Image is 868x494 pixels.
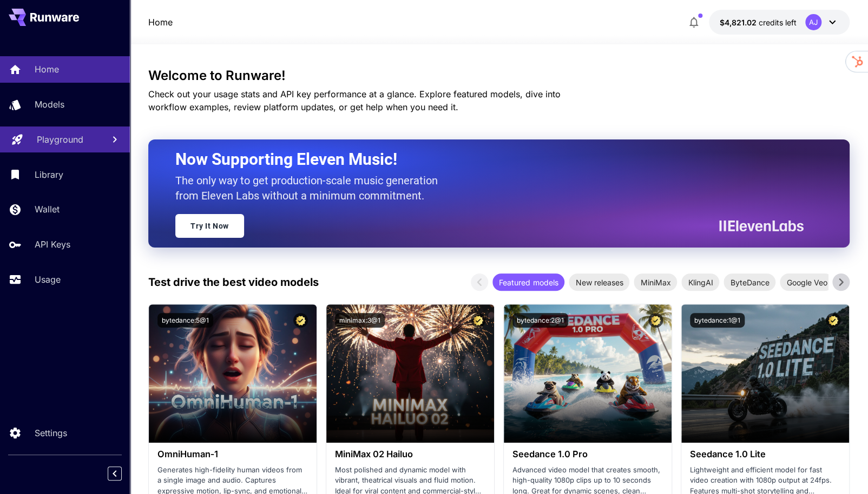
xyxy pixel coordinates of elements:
button: bytedance:1@1 [690,313,745,328]
span: Check out your usage stats and API key performance at a glance. Explore featured models, dive int... [148,89,561,112]
div: ByteDance [724,273,775,291]
h2: Now Supporting Eleven Music! [175,149,795,170]
button: minimax:3@1 [335,313,385,328]
nav: breadcrumb [148,16,173,29]
div: New releases [569,273,629,291]
span: KlingAI [681,277,719,288]
a: Home [148,16,173,29]
h3: Welcome to Runware! [148,68,850,83]
h3: OmniHuman‑1 [157,449,308,459]
p: Playground [37,133,83,146]
button: Certified Model – Vetted for best performance and includes a commercial license. [293,313,308,328]
img: alt [149,304,317,443]
p: API Keys [35,238,70,251]
span: ByteDance [724,277,775,288]
div: $4,821.01564 [720,17,797,28]
button: Certified Model – Vetted for best performance and includes a commercial license. [826,313,840,328]
img: alt [681,304,849,443]
span: Featured models [492,277,564,288]
span: credits left [759,18,797,27]
p: Test drive the best video models [148,274,319,290]
img: alt [326,304,494,443]
span: $4,821.02 [720,18,759,27]
div: Collapse sidebar [116,464,130,483]
button: Certified Model – Vetted for best performance and includes a commercial license. [648,313,663,328]
button: Certified Model – Vetted for best performance and includes a commercial license. [471,313,485,328]
button: bytedance:5@1 [157,313,213,328]
p: The only way to get production-scale music generation from Eleven Labs without a minimum commitment. [175,173,446,203]
span: MiniMax [634,277,677,288]
div: KlingAI [681,273,719,291]
span: Google Veo [780,277,833,288]
p: Wallet [35,203,60,216]
div: MiniMax [634,273,677,291]
h3: MiniMax 02 Hailuo [335,449,485,459]
span: New releases [569,277,629,288]
p: Settings [35,426,67,439]
div: Featured models [492,273,564,291]
p: Home [35,63,59,76]
button: $4,821.01564AJ [709,10,850,35]
p: Usage [35,273,61,286]
div: AJ [805,14,821,30]
a: Try It Now [175,214,244,238]
div: Google Veo [780,273,833,291]
h3: Seedance 1.0 Pro [512,449,663,459]
button: bytedance:2@1 [512,313,568,328]
h3: Seedance 1.0 Lite [690,449,840,459]
button: Collapse sidebar [108,466,122,480]
img: alt [504,304,672,443]
p: Library [35,168,63,181]
p: Models [35,98,64,111]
